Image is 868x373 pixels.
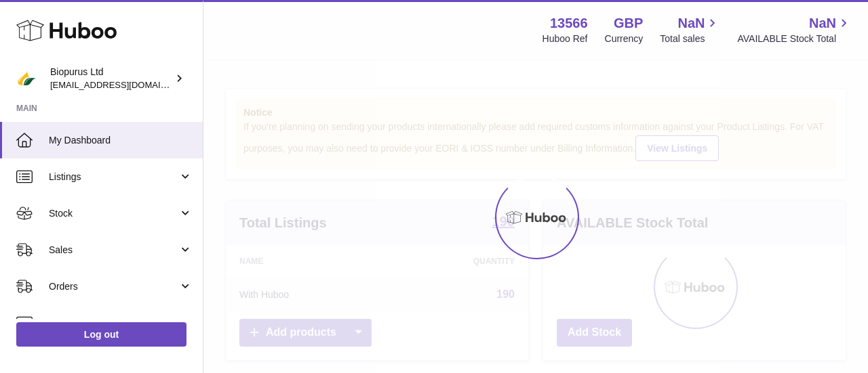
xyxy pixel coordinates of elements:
span: Usage [49,317,193,330]
span: Orders [49,280,178,293]
a: Log out [16,322,186,347]
a: NaN Total sales [660,14,720,45]
span: [EMAIL_ADDRESS][DOMAIN_NAME] [50,79,199,90]
span: NaN [677,14,705,32]
span: Total sales [660,32,720,45]
div: Biopurus Ltd [50,66,172,91]
span: My Dashboard [49,134,193,147]
a: NaN AVAILABLE Stock Total [737,14,852,45]
span: Sales [49,244,178,257]
span: Listings [49,171,178,183]
div: Currency [605,32,644,45]
div: Huboo Ref [542,32,588,45]
span: NaN [809,14,836,32]
span: AVAILABLE Stock Total [737,32,852,45]
img: internalAdmin-13566@internal.huboo.com [16,68,37,89]
span: Stock [49,207,178,220]
strong: GBP [614,14,643,32]
strong: 13566 [550,14,588,32]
